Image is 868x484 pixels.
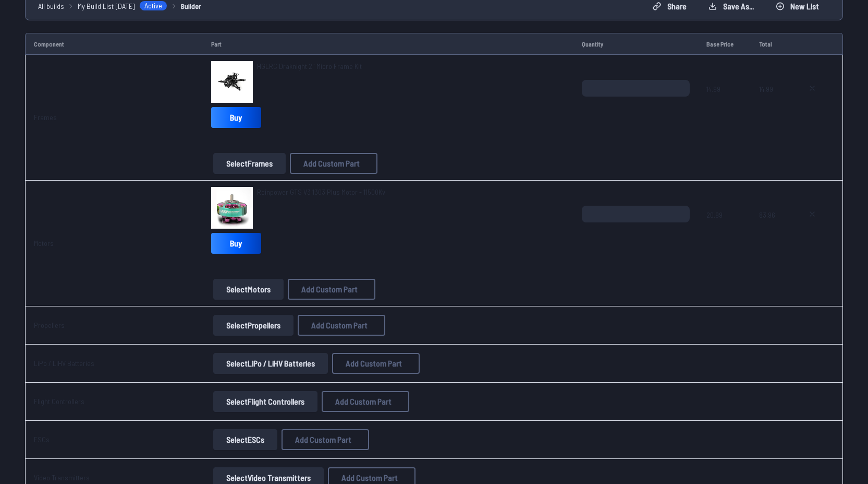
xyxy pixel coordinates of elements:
[211,429,279,450] a: SelectESCs
[213,153,286,174] button: SelectFrames
[25,33,203,55] td: Component
[211,279,286,300] a: SelectMotors
[211,315,296,336] a: SelectPropellers
[211,153,288,174] a: SelectFrames
[34,435,50,444] a: ESCs
[34,239,54,247] a: Motors
[213,315,294,336] button: SelectPropellers
[303,159,360,168] span: Add Custom Part
[211,353,330,374] a: SelectLiPo / LiHV Batteries
[257,187,385,197] a: Rcinpower GTS V3 1303 Plus Motor - 11500Kv
[298,315,385,336] button: Add Custom Part
[34,359,94,368] a: LiPo / LiHV Batteries
[34,397,84,406] a: Flight Controllers
[213,429,277,450] button: SelectESCs
[211,61,253,103] img: image
[698,33,751,55] td: Base Price
[211,233,261,254] a: Buy
[213,279,284,300] button: SelectMotors
[34,473,90,482] a: Video Transmitters
[295,435,351,444] span: Add Custom Part
[257,62,362,70] span: HGLRC Draknight 2" Micro Frame Kit
[34,113,57,122] a: Frames
[290,153,377,174] button: Add Custom Part
[213,353,328,374] button: SelectLiPo / LiHV Batteries
[181,1,201,11] a: Builder
[203,33,573,55] td: Part
[257,187,385,196] span: Rcinpower GTS V3 1303 Plus Motor - 11500Kv
[78,1,135,11] span: My Build List [DATE]
[332,353,420,374] button: Add Custom Part
[213,391,317,412] button: SelectFlight Controllers
[288,279,375,300] button: Add Custom Part
[38,1,64,11] a: All builds
[211,107,261,128] a: Buy
[311,321,368,329] span: Add Custom Part
[301,285,358,293] span: Add Custom Part
[759,80,782,130] span: 14.99
[34,321,65,329] a: Propellers
[341,474,398,482] span: Add Custom Part
[282,429,369,450] button: Add Custom Part
[211,391,320,412] a: SelectFlight Controllers
[322,391,409,412] button: Add Custom Part
[211,187,253,229] img: image
[751,33,790,55] td: Total
[573,33,698,55] td: Quantity
[139,1,167,11] span: Active
[706,80,743,130] span: 14.99
[78,1,167,11] a: My Build List [DATE]Active
[706,206,743,256] span: 20.99
[335,397,392,406] span: Add Custom Part
[759,206,782,256] span: 83.96
[257,61,362,72] a: HGLRC Draknight 2" Micro Frame Kit
[346,359,402,368] span: Add Custom Part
